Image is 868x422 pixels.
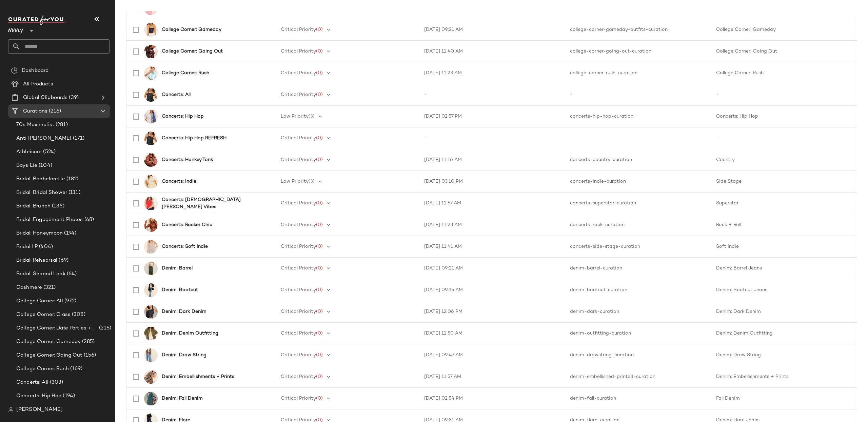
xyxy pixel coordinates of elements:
[63,297,77,305] span: (972)
[419,106,565,127] td: [DATE] 02:57 PM
[23,80,53,88] span: All Products
[65,270,77,278] span: (64)
[71,311,85,319] span: (308)
[162,135,226,142] b: Concerts: Hip Hop REFRESH
[565,149,711,171] td: concerts-country-curation
[316,287,323,293] span: (0)
[67,189,80,197] span: (111)
[37,162,52,169] span: (104)
[419,193,565,214] td: [DATE] 11:57 AM
[144,348,158,362] img: 95523346_040_b
[281,114,309,119] span: Low Priority
[565,344,711,366] td: denim-drawstring-curation
[162,221,212,228] b: Concerts: Rocker Chic
[8,23,23,35] span: Nuuly
[57,257,68,264] span: (69)
[419,366,565,388] td: [DATE] 11:57 AM
[419,41,565,62] td: [DATE] 11:40 AM
[144,45,158,58] img: 100922368_009_b
[565,19,711,41] td: college-corner-gameday-outfits-curation
[162,26,221,33] b: College Corner: Gameday
[11,67,18,74] img: svg%3e
[81,338,95,346] span: (285)
[565,41,711,62] td: college-corner-going-out-curation
[281,222,316,227] span: Critical Priority
[316,374,323,379] span: (0)
[419,214,565,236] td: [DATE] 11:23 AM
[23,94,67,102] span: Global Clipboards
[16,162,37,169] span: Boys Lie
[565,279,711,301] td: denim-bootcut-curation
[281,157,316,162] span: Critical Priority
[16,148,42,156] span: Athleisure
[16,135,72,142] span: Anti [PERSON_NAME]
[42,148,56,156] span: (524)
[565,62,711,84] td: college-corner-rush-curation
[144,175,158,188] img: 4130972460066_072_b
[38,243,53,251] span: (404)
[144,240,158,254] img: 97113088_066_b
[565,258,711,279] td: denim-barrel-curation
[711,171,857,193] td: Side Stage
[419,62,565,84] td: [DATE] 11:23 AM
[711,41,857,62] td: College Corner: Going Out
[711,19,857,41] td: College Corner: Gameday
[16,121,54,129] span: 70s Maximalist
[144,392,158,405] img: 4114086690128_091_b
[69,365,83,373] span: (169)
[316,157,323,162] span: (0)
[16,324,98,332] span: College Corner: Date Parties + Formals
[48,379,63,386] span: (303)
[316,49,323,54] span: (0)
[162,351,206,359] b: Denim: Draw String
[65,175,79,183] span: (182)
[16,257,57,264] span: Bridal: Rehearsal
[711,236,857,258] td: Soft Indie
[565,127,711,149] td: -
[419,127,565,149] td: -
[162,265,193,272] b: Denim: Barrel
[82,351,96,359] span: (156)
[162,91,191,98] b: Concerts: All
[316,396,323,401] span: (0)
[162,286,198,294] b: Denim: Bootcut
[72,135,85,142] span: (171)
[16,338,81,346] span: College Corner: Gameday
[144,88,158,102] img: 97610901_001_b
[42,284,56,292] span: (321)
[16,351,82,359] span: College Corner: Going Out
[16,216,83,224] span: Bridal: Engagement Photos
[162,178,196,185] b: Concerts: Indie
[565,214,711,236] td: concerts-rock-curation
[419,301,565,323] td: [DATE] 12:06 PM
[419,323,565,344] td: [DATE] 11:50 AM
[144,262,158,275] img: 90323270_031_b
[316,244,323,249] span: (0)
[711,301,857,323] td: Denim: Dark Denim
[309,179,315,184] span: (3)
[419,344,565,366] td: [DATE] 09:47 AM
[162,48,223,55] b: College Corner: Going Out
[565,84,711,106] td: -
[16,297,63,305] span: College Corner: All
[23,107,47,115] span: Curations
[16,270,65,278] span: Bridal: Second Look
[281,266,316,271] span: Critical Priority
[144,153,158,167] img: 85115764_020_b
[711,388,857,409] td: Fall Denim
[144,370,158,384] img: 92476530_020_b
[565,193,711,214] td: concerts-superstar-curation
[281,71,316,76] span: Critical Priority
[711,193,857,214] td: Superstar
[565,388,711,409] td: denim-fall-curation
[316,201,323,206] span: (0)
[16,365,69,373] span: College Corner: Rush
[162,330,218,337] b: Denim: Denim Outfitting
[565,301,711,323] td: denim-dark-curation
[711,323,857,344] td: Denim: Denim Outfitting
[281,92,316,97] span: Critical Priority
[316,136,323,141] span: (0)
[565,323,711,344] td: denim-outfitting-curation
[565,366,711,388] td: denim-embellished-printed-curation
[83,216,94,224] span: (68)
